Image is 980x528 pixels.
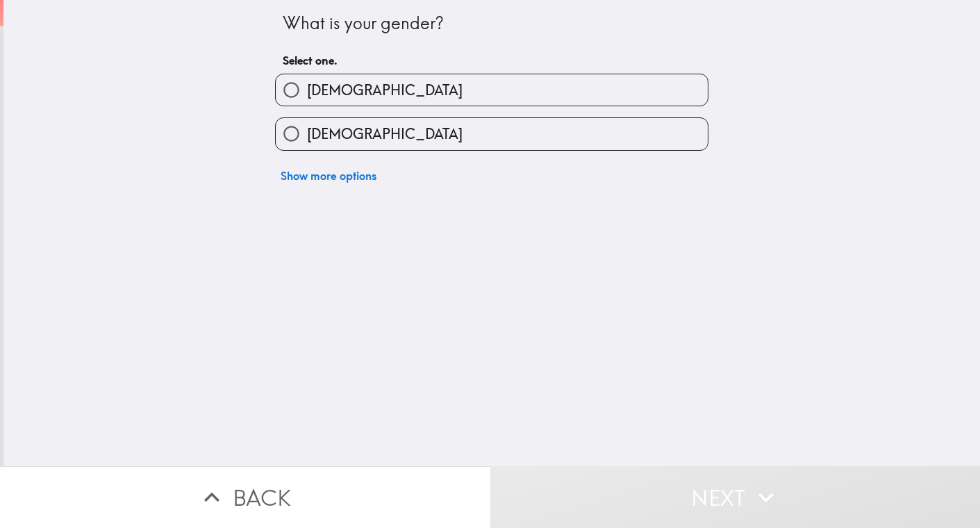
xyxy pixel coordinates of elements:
[276,118,708,149] button: [DEMOGRAPHIC_DATA]
[283,12,701,35] div: What is your gender?
[307,124,463,144] span: [DEMOGRAPHIC_DATA]
[283,53,701,68] h6: Select one.
[307,81,463,100] span: [DEMOGRAPHIC_DATA]
[276,74,708,106] button: [DEMOGRAPHIC_DATA]
[275,162,382,190] button: Show more options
